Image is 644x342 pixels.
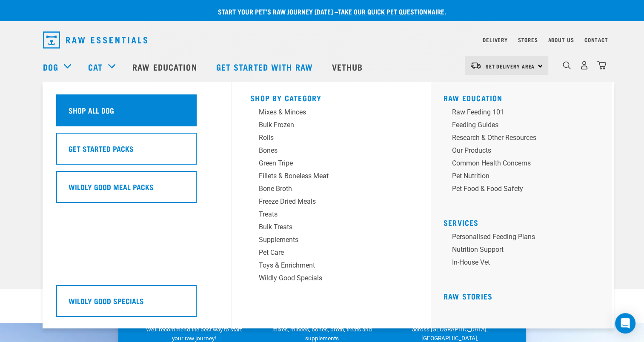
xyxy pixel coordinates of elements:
[56,285,218,323] a: Wildly Good Specials
[470,62,481,69] img: van-moving.png
[444,257,605,270] a: In-house vet
[56,94,218,133] a: Shop All Dog
[259,120,392,130] div: Bulk Frozen
[69,105,114,116] h5: Shop All Dog
[444,245,605,257] a: Nutrition Support
[259,171,392,181] div: Fillets & Boneless Meat
[56,171,218,209] a: Wildly Good Meal Packs
[250,273,412,286] a: Wildly Good Specials
[69,181,154,192] h5: Wildly Good Meal Packs
[250,209,412,222] a: Treats
[69,143,134,154] h5: Get Started Packs
[615,313,635,333] div: Open Intercom Messenger
[250,184,412,197] a: Bone Broth
[444,107,605,120] a: Raw Feeding 101
[250,107,412,120] a: Mixes & Minces
[584,38,608,41] a: Contact
[250,145,412,158] a: Bones
[452,184,585,194] div: Pet Food & Food Safety
[444,120,605,133] a: Feeding Guides
[250,120,412,133] a: Bulk Frozen
[259,107,392,117] div: Mixes & Minces
[548,38,574,41] a: About Us
[580,61,589,70] img: user.png
[43,31,147,48] img: Raw Essentials Logo
[250,222,412,235] a: Bulk Treats
[250,235,412,248] a: Supplements
[124,50,207,84] a: Raw Education
[250,158,412,171] a: Green Tripe
[452,107,585,117] div: Raw Feeding 101
[259,260,392,271] div: Toys & Enrichment
[250,133,412,145] a: Rolls
[43,60,58,73] a: Dog
[444,96,503,100] a: Raw Education
[250,197,412,209] a: Freeze Dried Meals
[444,171,605,184] a: Pet Nutrition
[259,209,392,219] div: Treats
[338,9,446,13] a: take our quick pet questionnaire.
[444,232,605,245] a: Personalised Feeding Plans
[444,184,605,197] a: Pet Food & Food Safety
[452,171,585,181] div: Pet Nutrition
[259,222,392,232] div: Bulk Treats
[250,248,412,260] a: Pet Care
[250,94,412,100] h5: Shop By Category
[597,61,606,70] img: home-icon@2x.png
[444,133,605,145] a: Research & Other Resources
[259,133,392,143] div: Rolls
[444,145,605,158] a: Our Products
[483,38,507,41] a: Delivery
[56,133,218,171] a: Get Started Packs
[259,273,392,283] div: Wildly Good Specials
[208,50,323,84] a: Get started with Raw
[250,260,412,273] a: Toys & Enrichment
[452,158,585,168] div: Common Health Concerns
[452,133,585,143] div: Research & Other Resources
[444,158,605,171] a: Common Health Concerns
[36,28,608,52] nav: dropdown navigation
[518,38,538,41] a: Stores
[259,248,392,258] div: Pet Care
[452,145,585,156] div: Our Products
[259,197,392,207] div: Freeze Dried Meals
[88,60,103,73] a: Cat
[323,50,374,84] a: Vethub
[259,184,392,194] div: Bone Broth
[259,145,392,156] div: Bones
[486,65,535,68] span: Set Delivery Area
[259,235,392,245] div: Supplements
[69,295,144,306] h5: Wildly Good Specials
[563,61,571,69] img: home-icon-1@2x.png
[259,158,392,168] div: Green Tripe
[444,294,492,298] a: Raw Stories
[250,171,412,184] a: Fillets & Boneless Meat
[444,218,605,225] h5: Services
[452,120,585,130] div: Feeding Guides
